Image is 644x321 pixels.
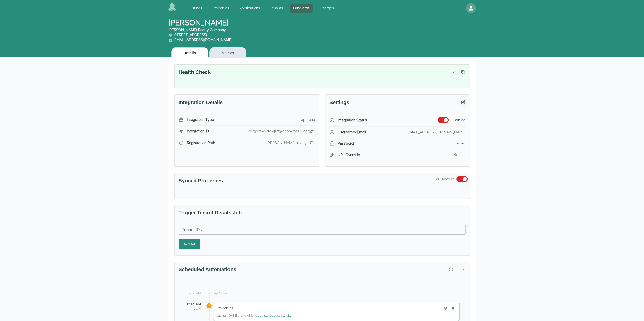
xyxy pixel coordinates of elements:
a: Charges [317,4,337,13]
a: [EMAIL_ADDRESS][DOMAIN_NAME] [173,38,232,42]
button: Metrics [209,47,246,58]
span: Integration ID [187,129,209,134]
button: Run Job [179,239,200,249]
span: Username/Email [338,130,366,135]
div: [PERSON_NAME] Realty Company [168,27,236,32]
button: Refresh scheduled automations [446,265,455,274]
div: Start of day [213,291,460,295]
button: Details [171,47,209,58]
span: Password [338,141,354,146]
h3: Scheduled Automations [179,266,446,275]
a: Listings [186,4,205,13]
span: All Properties [436,177,454,181]
button: Switch to select specific properties [456,176,468,182]
a: Properties [209,4,232,13]
h3: Synced Properties [179,177,436,186]
h3: Trigger Tenant Details Job [179,209,466,218]
h3: Health Check [179,69,450,78]
div: Not set [453,152,466,157]
button: Edit integration credentials [459,98,468,107]
div: 00:30 [185,307,201,311]
a: Tenants [267,4,286,13]
a: Landlords [290,4,313,13]
div: 4d1f9022-d87d-4679-9b9b-fa2248c0f976 [247,129,315,134]
h3: Integration Details [179,99,315,108]
button: Upload Properties file [442,305,449,311]
a: Applications [236,4,263,13]
div: •••••••• [455,141,466,146]
div: [EMAIL_ADDRESS][DOMAIN_NAME] [407,130,466,135]
div: appfolio [301,117,315,122]
span: Integration Status [338,118,367,123]
div: 12:30 AM [185,302,201,307]
h3: Settings [329,99,459,108]
div: Properties was scheduled for 12:30 AM but ran at a different time (actual run: Today at 1:30 AM) [206,303,212,309]
span: Integration Type [187,117,214,122]
div: [PERSON_NAME]-realty [267,140,307,145]
span: Enabled [452,118,466,123]
span: Registration Path [187,140,215,145]
div: 12:00 AM [185,291,201,295]
button: More options [459,265,468,274]
button: Run Properties now [450,305,456,311]
span: Last ran [DATE] at 1:30 AM and [216,314,292,317]
h1: [PERSON_NAME] [168,18,236,42]
span: completed successfully [258,314,292,317]
span: [STREET_ADDRESS] [168,33,207,37]
span: URL Override [338,152,360,157]
h5: Properties [216,306,233,311]
button: Refresh health check [459,68,468,77]
button: Copy registration link [309,140,315,146]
